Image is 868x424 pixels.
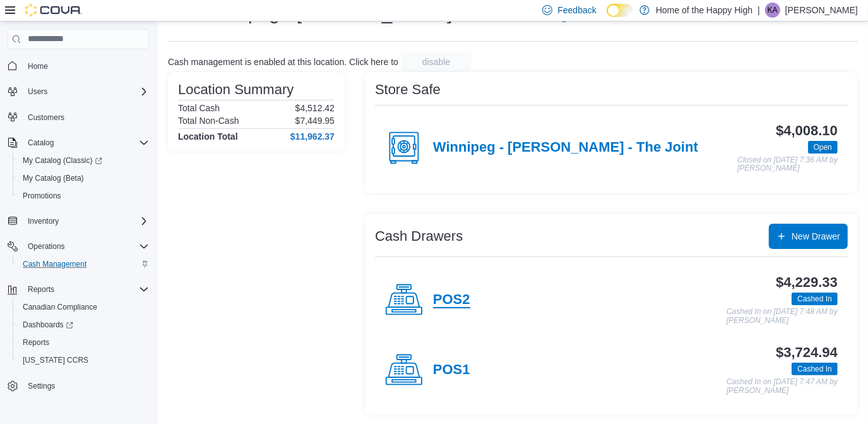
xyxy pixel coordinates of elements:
a: Customers [23,110,69,125]
button: disable [401,52,472,72]
span: Reports [18,335,149,350]
button: Catalog [23,135,59,150]
div: Kelly Anakali [765,3,780,18]
button: Operations [3,238,154,255]
p: Cash management is enabled at this location. Click here to [168,57,398,67]
span: [US_STATE] CCRS [23,355,88,365]
button: Cash Management [13,255,154,273]
span: Customers [23,109,149,125]
h3: $3,724.94 [776,345,838,360]
span: KA [768,3,778,18]
span: My Catalog (Classic) [18,153,149,168]
span: Dashboards [23,320,73,330]
span: disable [422,56,450,68]
h3: Location Summary [178,82,294,97]
img: Cova [25,4,82,16]
span: My Catalog (Classic) [23,155,102,166]
h4: Winnipeg - [PERSON_NAME] - The Joint [433,140,698,156]
h4: $11,962.37 [290,131,335,142]
h6: Total Non-Cash [178,116,239,126]
span: Dark Mode [607,17,607,18]
a: Cash Management [18,257,92,272]
span: Users [28,87,47,97]
button: [US_STATE] CCRS [13,351,154,369]
button: Customers [3,108,154,126]
span: Open [808,141,838,154]
p: | [758,3,760,18]
span: Settings [23,378,149,394]
span: Open [814,142,832,153]
span: Home [23,58,149,74]
span: Promotions [18,188,149,203]
button: Reports [3,281,154,298]
p: Cashed In on [DATE] 7:48 AM by [PERSON_NAME] [727,308,838,325]
p: Home of the Happy High [656,3,752,18]
span: New Drawer [792,230,840,243]
span: Canadian Compliance [23,302,97,312]
a: My Catalog (Classic) [13,152,154,169]
span: Cash Management [18,257,149,272]
a: My Catalog (Beta) [18,171,89,186]
span: Catalog [28,138,54,148]
span: Cash Management [23,259,86,269]
button: Inventory [3,212,154,230]
span: Cashed In [792,363,838,375]
span: Feedback [557,4,596,16]
span: Reports [28,284,54,294]
span: Canadian Compliance [18,300,149,315]
span: Washington CCRS [18,353,149,368]
span: Operations [23,239,149,254]
span: Inventory [23,214,149,229]
h3: $4,229.33 [776,275,838,290]
h3: $4,008.10 [776,123,838,138]
button: Operations [23,239,70,254]
span: Cashed In [797,293,832,305]
span: Settings [28,381,55,391]
span: Cashed In [797,363,832,375]
p: $4,512.42 [295,103,335,113]
a: My Catalog (Classic) [18,153,107,168]
button: Settings [3,377,154,395]
button: Users [3,83,154,100]
p: Cashed In on [DATE] 7:47 AM by [PERSON_NAME] [727,378,838,395]
button: Promotions [13,187,154,205]
a: [US_STATE] CCRS [18,353,93,368]
p: $7,449.95 [295,116,335,126]
button: Home [3,57,154,75]
span: Reports [23,282,149,297]
span: My Catalog (Beta) [18,171,149,186]
span: Promotions [23,191,61,201]
span: Reports [23,337,49,348]
span: Customers [28,112,64,123]
h4: POS2 [433,292,470,308]
a: Settings [23,379,60,394]
span: Catalog [23,135,149,150]
span: Home [28,61,48,71]
h3: Store Safe [375,82,441,97]
h4: Location Total [178,131,238,142]
span: Cashed In [792,293,838,305]
button: Users [23,84,52,99]
p: [PERSON_NAME] [785,3,858,18]
button: Catalog [3,134,154,152]
span: Operations [28,241,65,251]
button: My Catalog (Beta) [13,169,154,187]
button: Canadian Compliance [13,298,154,316]
button: Reports [23,282,59,297]
input: Dark Mode [607,4,633,17]
a: Reports [18,335,54,350]
span: Users [23,84,149,99]
a: Dashboards [13,316,154,334]
span: Dashboards [18,317,149,332]
button: Reports [13,334,154,351]
h3: Cash Drawers [375,229,463,244]
h4: POS1 [433,362,470,379]
span: Inventory [28,216,59,226]
button: Inventory [23,214,64,229]
p: Closed on [DATE] 7:36 AM by [PERSON_NAME] [737,156,838,173]
a: Promotions [18,188,66,203]
span: My Catalog (Beta) [23,173,84,183]
a: Home [23,59,53,74]
button: New Drawer [769,224,848,249]
h6: Total Cash [178,103,220,113]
